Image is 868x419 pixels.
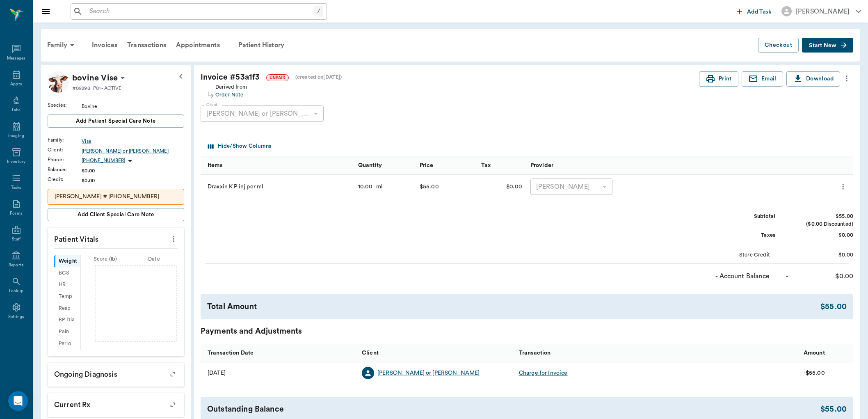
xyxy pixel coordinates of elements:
[362,341,379,364] div: Client
[54,314,80,326] div: BP Dia
[76,117,155,126] span: Add patient Special Care Note
[416,156,477,174] div: Price
[792,231,853,239] div: $0.00
[314,6,323,17] div: /
[792,251,853,259] div: $0.00
[201,344,358,362] div: Transaction Date
[840,71,853,85] button: more
[10,211,22,217] div: Forms
[87,35,122,55] a: Invoices
[792,220,853,228] div: ($0.00 Discounted)
[699,71,738,87] button: Print
[530,179,612,195] div: [PERSON_NAME]
[233,35,289,55] a: Patient History
[267,75,288,81] span: UNPAID
[82,103,184,110] div: Bovine
[477,156,526,174] div: Tax
[48,156,82,163] div: Phone :
[48,393,184,414] p: Current Rx
[420,181,439,193] div: $55.00
[48,176,82,183] div: Credit :
[11,185,21,191] div: Tasks
[708,271,770,281] div: - Account Balance
[12,236,21,243] div: Staff
[295,73,342,81] div: (created on [DATE] )
[54,302,80,314] div: Resp
[8,391,28,411] div: Open Intercom Messenger
[672,344,829,362] div: Amount
[786,71,840,87] button: Download
[206,140,273,153] button: Select columns
[48,166,82,173] div: Balance :
[215,82,247,99] div: Derived from
[742,71,783,87] button: Email
[734,4,775,19] button: Add Task
[207,301,820,313] div: Total Amount
[481,154,491,177] div: Tax
[207,403,820,415] div: Outstanding Balance
[201,325,853,337] div: Payments and Adjustments
[206,102,217,108] label: Client
[82,167,184,174] div: $0.00
[86,6,314,17] input: Search
[792,271,853,281] div: $0.00
[54,326,80,338] div: Pain
[519,341,551,364] div: Transaction
[54,255,80,267] div: Weight
[215,91,247,99] a: Order Note
[820,403,847,415] div: $55.00
[48,208,184,221] button: Add client Special Care Note
[48,228,184,248] p: Patient Vitals
[358,344,515,362] div: Client
[122,35,171,55] a: Transactions
[802,38,853,53] button: Start New
[72,85,121,92] p: #09298_P01 - ACTIVE
[837,180,849,194] button: more
[804,369,825,377] div: -$55.00
[48,136,82,144] div: Family :
[775,4,868,19] button: [PERSON_NAME]
[82,157,125,164] p: [PHONE_NUMBER]
[519,369,568,377] div: Charge for Invoice
[54,267,80,279] div: BCS
[130,255,178,263] div: Date
[796,7,850,16] div: [PERSON_NAME]
[48,71,69,93] img: Profile Image
[530,154,553,177] div: Provider
[55,192,177,201] p: [PERSON_NAME] # [PHONE_NUMBER]
[786,271,788,281] div: -
[786,251,788,259] div: -
[54,291,80,302] div: Temp
[78,210,154,219] span: Add client Special Care Note
[82,137,184,145] div: Vise
[804,341,825,364] div: Amount
[820,301,847,313] div: $55.00
[526,156,680,174] div: Provider
[48,114,184,128] button: Add patient Special Care Note
[208,154,222,177] div: Items
[171,35,225,55] div: Appointments
[8,133,24,139] div: Imaging
[208,369,226,377] div: 09/04/25
[7,159,25,165] div: Inventory
[54,279,80,291] div: HR
[72,71,118,85] p: bovine Vise
[42,35,82,55] div: Family
[714,231,775,239] div: Taxes
[10,81,22,87] div: Appts
[358,154,382,177] div: Quantity
[708,251,770,259] div: - Store Credit
[7,55,26,62] div: Messages
[515,344,672,362] div: Transaction
[48,101,82,109] div: Species :
[9,288,23,294] div: Lookup
[82,147,184,155] a: [PERSON_NAME] or [PERSON_NAME]
[477,175,526,199] div: $0.00
[201,156,354,174] div: Items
